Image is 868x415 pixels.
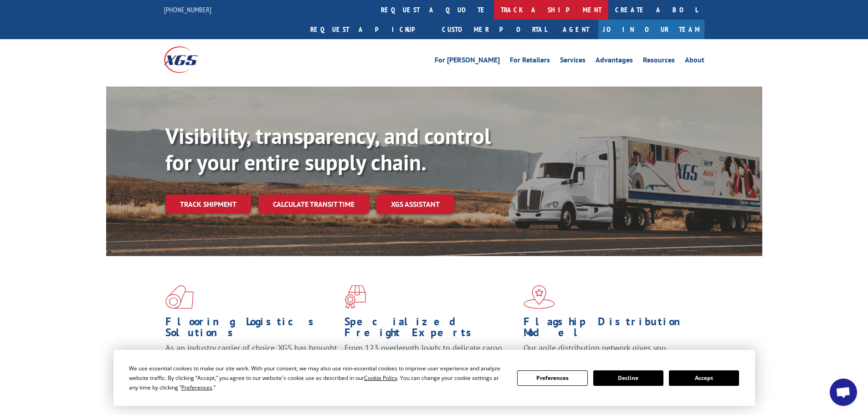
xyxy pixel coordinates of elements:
[524,343,691,364] span: Our agile distribution network gives you nationwide inventory management on demand.
[643,56,675,67] a: Resources
[376,195,454,214] a: XGS ASSISTANT
[435,56,500,67] a: For [PERSON_NAME]
[830,379,857,406] a: Open chat
[113,350,755,406] div: Cookie Consent Prompt
[524,316,696,343] h1: Flagship Distribution Model
[435,20,554,39] a: Customer Portal
[165,285,194,309] img: xgs-icon-total-supply-chain-intelligence-red
[554,20,598,39] a: Agent
[596,56,633,67] a: Advantages
[258,195,369,214] a: Calculate transit time
[165,343,337,375] span: As an industry carrier of choice, XGS has brought innovation and dedication to flooring logistics...
[165,195,251,214] a: Track shipment
[510,56,550,67] a: For Retailers
[165,316,338,343] h1: Flooring Logistics Solutions
[303,20,435,39] a: Request a pickup
[129,364,506,392] div: We use essential cookies to make our site work. With your consent, we may also use non-essential ...
[164,5,211,14] a: [PHONE_NUMBER]
[344,316,517,343] h1: Specialized Freight Experts
[593,370,663,386] button: Decline
[364,374,397,382] span: Cookie Policy
[344,343,517,383] p: From 123 overlength loads to delicate cargo, our experienced staff knows the best way to move you...
[165,122,491,176] b: Visibility, transparency, and control for your entire supply chain.
[669,370,739,386] button: Accept
[598,20,704,39] a: Join Our Team
[560,56,586,67] a: Services
[517,370,587,386] button: Preferences
[181,384,212,391] span: Preferences
[344,285,366,309] img: xgs-icon-focused-on-flooring-red
[685,56,704,67] a: About
[524,285,555,309] img: xgs-icon-flagship-distribution-model-red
